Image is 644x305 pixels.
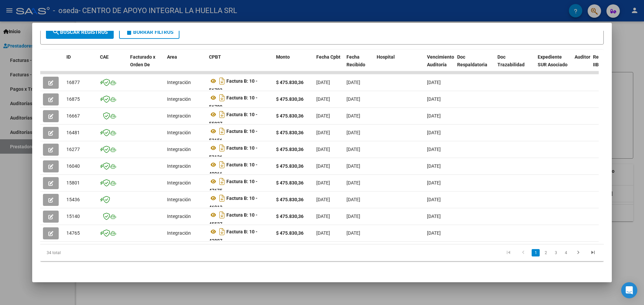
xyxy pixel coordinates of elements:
[164,50,206,79] datatable-header-cell: Area
[427,80,441,85] span: [DATE]
[517,249,530,256] a: go to previous page
[66,197,80,202] span: 15436
[374,50,424,79] datatable-header-cell: Hospital
[100,54,109,60] span: CAE
[218,92,226,103] i: Descargar documento
[587,249,599,256] a: go to last page
[127,50,164,79] datatable-header-cell: Facturado x Orden De
[40,244,152,261] div: 34 total
[218,159,226,170] i: Descargar documento
[621,282,637,298] div: Open Intercom Messenger
[346,147,360,152] span: [DATE]
[316,147,330,152] span: [DATE]
[209,196,258,210] strong: Factura B: 10 - 46913
[454,50,495,79] datatable-header-cell: Doc Respaldatoria
[346,96,360,102] span: [DATE]
[316,180,330,185] span: [DATE]
[276,80,304,85] strong: $ 475.830,36
[66,113,80,119] span: 16667
[427,130,441,135] span: [DATE]
[427,197,441,202] span: [DATE]
[167,197,191,202] span: Integración
[167,54,177,60] span: Area
[495,50,535,79] datatable-header-cell: Doc Trazabilidad
[218,126,226,137] i: Descargar documento
[209,229,258,243] strong: Factura B: 10 - 43897
[457,54,487,67] span: Doc Respaldatoria
[66,54,71,60] span: ID
[532,249,540,256] a: 1
[276,230,304,236] strong: $ 475.830,36
[561,247,571,258] li: page 4
[316,163,330,169] span: [DATE]
[427,96,441,102] span: [DATE]
[427,163,441,169] span: [DATE]
[346,80,360,85] span: [DATE]
[346,197,360,202] span: [DATE]
[276,113,304,119] strong: $ 475.830,36
[273,50,314,79] datatable-header-cell: Monto
[167,180,191,185] span: Integración
[541,247,551,258] li: page 2
[66,180,80,185] span: 15801
[346,214,360,219] span: [DATE]
[209,54,221,60] span: CPBT
[346,113,360,119] span: [DATE]
[46,25,114,39] button: Buscar Registros
[344,50,374,79] datatable-header-cell: Fecha Recibido
[167,163,191,169] span: Integración
[424,50,454,79] datatable-header-cell: Vencimiento Auditoría
[209,145,258,160] strong: Factura B: 10 - 52136
[551,247,561,258] li: page 3
[167,230,191,236] span: Integración
[218,226,226,237] i: Descargar documento
[66,147,80,152] span: 16277
[346,230,360,236] span: [DATE]
[531,247,541,258] li: page 1
[125,29,173,35] span: Borrar Filtros
[314,50,344,79] datatable-header-cell: Fecha Cpbt
[66,130,80,135] span: 16481
[427,230,441,236] span: [DATE]
[66,80,80,85] span: 16877
[497,54,525,67] span: Doc Trazabilidad
[590,50,617,79] datatable-header-cell: Retencion IIBB
[502,249,515,256] a: go to first page
[209,129,258,143] strong: Factura B: 10 - 53156
[218,109,226,120] i: Descargar documento
[218,76,226,86] i: Descargar documento
[218,193,226,204] i: Descargar documento
[66,96,80,102] span: 16875
[167,80,191,85] span: Integración
[218,176,226,187] i: Descargar documento
[316,54,340,60] span: Fecha Cpbt
[276,163,304,169] strong: $ 475.830,36
[52,28,60,36] mat-icon: search
[575,54,594,60] span: Auditoria
[427,214,441,219] span: [DATE]
[572,249,585,256] a: go to next page
[346,130,360,135] span: [DATE]
[97,50,127,79] datatable-header-cell: CAE
[377,54,395,60] span: Hospital
[130,54,155,67] span: Facturado x Orden De
[427,54,454,67] span: Vencimiento Auditoría
[427,113,441,119] span: [DATE]
[209,78,258,93] strong: Factura B: 10 - 56792
[167,96,191,102] span: Integración
[209,179,258,193] strong: Factura B: 10 - 47675
[316,130,330,135] span: [DATE]
[346,163,360,169] span: [DATE]
[316,214,330,219] span: [DATE]
[64,50,97,79] datatable-header-cell: ID
[346,54,365,67] span: Fecha Recibido
[572,50,590,79] datatable-header-cell: Auditoria
[542,249,550,256] a: 2
[316,230,330,236] span: [DATE]
[209,162,258,176] strong: Factura B: 10 - 49966
[209,95,258,109] strong: Factura B: 10 - 56789
[276,147,304,152] strong: $ 475.830,36
[218,143,226,153] i: Descargar documento
[276,130,304,135] strong: $ 475.830,36
[52,29,108,35] span: Buscar Registros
